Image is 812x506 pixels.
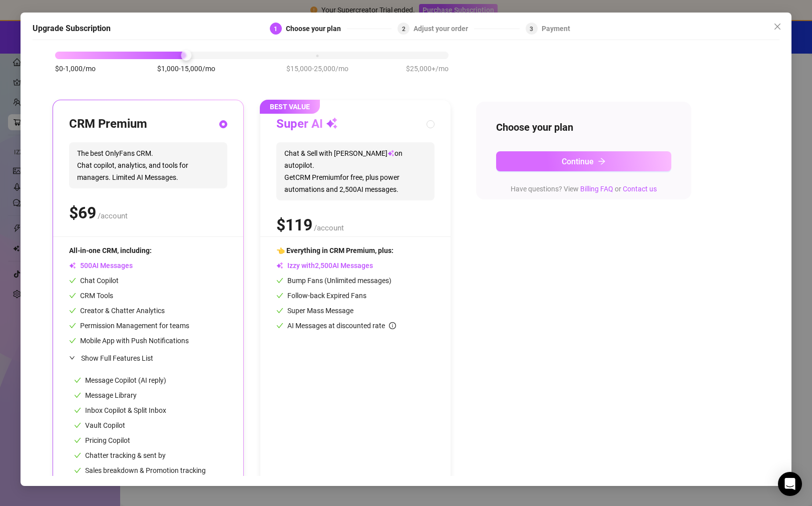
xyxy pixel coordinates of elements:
span: /account [98,211,128,220]
span: info-circle [389,322,396,329]
span: 1 [274,26,277,33]
h5: Upgrade Subscription [33,23,111,35]
span: Super Mass Message [276,307,353,315]
span: check [69,292,76,299]
span: check [74,407,81,414]
span: Sales breakdown & Promotion tracking [74,466,206,474]
span: Message Library [74,391,137,399]
span: check [69,277,76,284]
span: AI Messages at discounted rate [287,322,396,330]
span: check [69,307,76,314]
h3: CRM Premium [69,116,147,132]
span: expanded [69,355,75,361]
div: Open Intercom Messenger [778,472,802,496]
span: check [74,467,81,474]
span: Chat Copilot [69,277,119,285]
span: Bump Fans (Unlimited messages) [276,277,391,285]
div: Choose your plan [286,23,347,35]
span: check [276,277,283,284]
span: close [773,23,781,31]
span: check [74,422,81,429]
span: Close [769,23,785,31]
span: $1,000-15,000/mo [157,63,215,74]
h4: Choose your plan [496,120,671,134]
span: check [74,452,81,459]
span: CRM Tools [69,292,113,300]
span: $ [69,203,96,222]
span: arrow-right [598,157,606,165]
span: BEST VALUE [260,100,320,114]
span: check [74,437,81,444]
span: /account [314,223,344,232]
span: Pricing Copilot [74,436,130,444]
span: Continue [562,157,594,166]
div: Show Full Features List [69,346,227,370]
span: $25,000+/mo [406,63,449,74]
span: 👈 Everything in CRM Premium, plus: [276,246,393,255]
span: Message Copilot (AI reply) [74,376,166,384]
span: Permission Management for teams [69,322,189,330]
span: Inbox Copilot & Split Inbox [74,406,166,414]
span: $ [276,215,312,234]
span: Follow-back Expired Fans [276,292,366,300]
span: check [276,307,283,314]
a: Billing FAQ [580,185,613,193]
span: Creator & Chatter Analytics [69,307,165,315]
span: 2 [402,26,405,33]
div: Adjust your order [414,23,474,35]
span: The best OnlyFans CRM. Chat copilot, analytics, and tools for managers. Limited AI Messages. [69,142,227,188]
a: Contact us [623,185,657,193]
div: Payment [542,23,570,35]
span: Vault Copilot [74,421,125,429]
button: Continuearrow-right [496,151,671,171]
h3: Super AI [276,116,338,132]
span: $0-1,000/mo [55,63,96,74]
span: Chat & Sell with [PERSON_NAME] on autopilot. Get CRM Premium for free, plus power automations and... [276,142,435,200]
button: Close [769,19,785,35]
span: check [69,322,76,329]
span: Chatter tracking & sent by [74,451,166,459]
span: Show Full Features List [81,354,153,362]
span: Mobile App with Push Notifications [69,337,189,345]
span: check [276,322,283,329]
span: All-in-one CRM, including: [69,246,152,255]
span: check [69,337,76,344]
span: check [74,392,81,399]
span: $15,000-25,000/mo [286,63,348,74]
span: check [74,377,81,384]
span: Izzy with AI Messages [276,262,373,270]
span: AI Messages [69,262,133,270]
span: check [276,292,283,299]
span: 3 [530,26,533,33]
span: Have questions? View or [511,185,657,193]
